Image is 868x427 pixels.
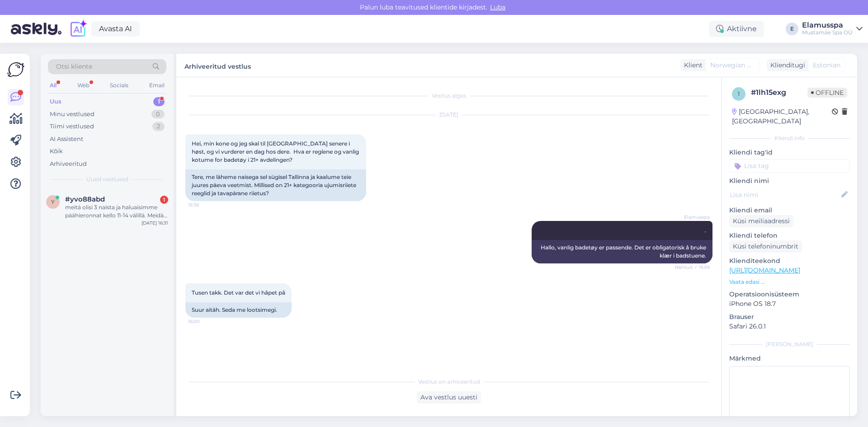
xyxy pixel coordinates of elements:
[50,160,87,169] div: Arhiveeritud
[813,61,840,70] span: Estonian
[487,3,508,11] span: Luba
[807,88,847,98] span: Offline
[729,354,850,363] p: Märkmed
[786,23,798,35] div: E
[676,214,710,221] span: Elamusspa
[69,19,88,38] img: explore-ai
[729,312,850,322] p: Brauser
[418,378,480,386] span: Vestlus on arhiveeritud
[729,215,793,227] div: Küsi meiliaadressi
[729,240,802,253] div: Küsi telefoninumbrit
[729,340,850,348] div: [PERSON_NAME]
[729,159,850,173] input: Lisa tag
[65,195,105,203] span: #yvo88abd
[729,266,800,274] a: [URL][DOMAIN_NAME]
[751,87,807,98] div: # 1lh15exg
[185,92,712,100] div: Vestlus algas
[151,110,165,119] div: 0
[192,289,285,296] span: Tusen takk. Det var det vi håpet på
[75,80,91,91] div: Web
[185,169,366,201] div: Tere, me läheme naisega sel sügisel Tallinna ja kaalume teie juures päeva veetmist. Millised on 2...
[185,111,712,119] div: [DATE]
[147,80,166,91] div: Email
[188,202,222,208] span: 15:38
[730,190,840,200] input: Lisa nimi
[709,21,764,37] div: Aktiivne
[802,22,863,36] a: ElamusspaMustamäe Spa OÜ
[108,80,130,91] div: Socials
[532,240,712,263] div: Hallo, vanlig badetøy er passende. Det er obligatorisk å bruke klær i badstuene.
[91,21,140,37] a: Avasta AI
[50,122,94,131] div: Tiimi vestlused
[7,61,24,78] img: Askly Logo
[729,299,850,309] p: iPhone OS 18.7
[680,61,703,70] div: Klient
[729,322,850,331] p: Safari 26.0.1
[729,278,850,286] p: Vaata edasi ...
[802,22,853,29] div: Elamusspa
[729,256,850,266] p: Klienditeekond
[767,61,805,70] div: Klienditugi
[152,122,165,131] div: 2
[51,198,55,205] span: y
[710,61,755,70] span: Norwegian Bokmål
[50,110,94,119] div: Minu vestlused
[86,175,128,183] span: Uued vestlused
[705,227,706,234] span: .
[729,290,850,299] p: Operatsioonisüsteem
[729,176,850,186] p: Kliendi nimi
[192,140,360,163] span: Hei, min kone og jeg skal til [GEOGRAPHIC_DATA] senere i høst, og vi vurderer en dag hos dere. Hv...
[675,264,710,271] span: Nähtud ✓ 15:59
[729,148,850,157] p: Kliendi tag'id
[802,29,853,36] div: Mustamäe Spa OÜ
[50,135,83,144] div: AI Assistent
[729,231,850,240] p: Kliendi telefon
[417,391,481,404] div: Ava vestlus uuesti
[50,97,61,106] div: Uus
[185,302,292,318] div: Suur aitäh. Seda me lootsimegi.
[65,203,168,220] div: meitä olisi 3 naista ja haluaisimme päähieronnat kello 11-14 välillä. Meidän pitää lähteä 14.00 t...
[50,147,63,156] div: Kõik
[142,220,168,226] div: [DATE] 16:31
[153,97,165,106] div: 1
[56,62,92,71] span: Otsi kliente
[48,80,58,91] div: All
[729,134,850,142] div: Kliendi info
[188,318,222,325] span: 16:00
[729,206,850,215] p: Kliendi email
[184,59,251,71] label: Arhiveeritud vestlus
[160,196,168,204] div: 1
[732,107,832,126] div: [GEOGRAPHIC_DATA], [GEOGRAPHIC_DATA]
[738,90,740,97] span: 1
